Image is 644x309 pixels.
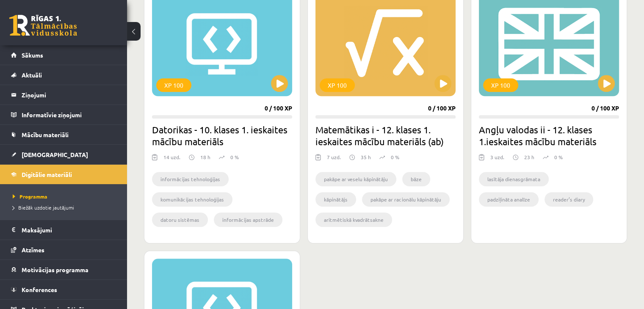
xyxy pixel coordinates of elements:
h2: Matemātikas i - 12. klases 1. ieskaites mācību materiāls (ab) [315,124,456,147]
a: Sākums [11,45,116,65]
li: informācijas apstrāde [214,212,282,227]
span: Aktuāli [22,71,42,79]
a: Atzīmes [11,240,116,259]
span: Digitālie materiāli [22,171,72,178]
legend: Maksājumi [22,220,116,240]
li: lasītāja dienasgrāmata [479,172,549,186]
legend: Informatīvie ziņojumi [22,105,116,124]
span: Motivācijas programma [22,266,88,273]
a: [DEMOGRAPHIC_DATA] [11,145,116,164]
li: datoru sistēmas [152,212,208,227]
span: Mācību materiāli [22,131,69,138]
li: bāze [402,172,430,186]
span: Sākums [22,51,43,59]
h2: Angļu valodas ii - 12. klases 1.ieskaites mācību materiāls [479,124,619,147]
a: Informatīvie ziņojumi [11,105,116,124]
a: Rīgas 1. Tālmācības vidusskola [9,15,77,36]
a: Ziņojumi [11,85,116,105]
div: XP 100 [156,78,191,92]
div: 3 uzd. [490,153,504,166]
a: Aktuāli [11,65,116,85]
p: 0 % [554,153,563,161]
div: XP 100 [320,78,355,92]
div: 14 uzd. [163,153,180,166]
span: Atzīmes [22,246,44,254]
a: Digitālie materiāli [11,165,116,184]
p: 0 % [230,153,239,161]
li: reader’s diary [544,192,593,207]
h2: Datorikas - 10. klases 1. ieskaites mācību materiāls [152,124,292,147]
p: 23 h [524,153,534,161]
div: XP 100 [483,78,518,92]
a: Maksājumi [11,220,116,240]
p: 18 h [200,153,210,161]
span: [DEMOGRAPHIC_DATA] [22,151,88,158]
li: kāpinātājs [315,192,356,207]
span: Biežāk uzdotie jautājumi [13,204,74,211]
div: 7 uzd. [327,153,341,166]
a: Biežāk uzdotie jautājumi [13,204,119,211]
a: Motivācijas programma [11,260,116,279]
legend: Ziņojumi [22,85,116,105]
a: Programma [13,193,119,200]
li: aritmētiskā kvadrātsakne [315,212,392,227]
li: padziļināta analīze [479,192,539,207]
p: 0 % [391,153,399,161]
p: 35 h [361,153,371,161]
li: informācijas tehnoloģijas [152,172,229,186]
li: komunikācijas tehnoloģijas [152,192,232,207]
li: pakāpe ar racionālu kāpinātāju [362,192,450,207]
a: Konferences [11,280,116,299]
a: Mācību materiāli [11,125,116,144]
span: Programma [13,193,47,200]
li: pakāpe ar veselu kāpinātāju [315,172,396,186]
span: Konferences [22,286,57,293]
